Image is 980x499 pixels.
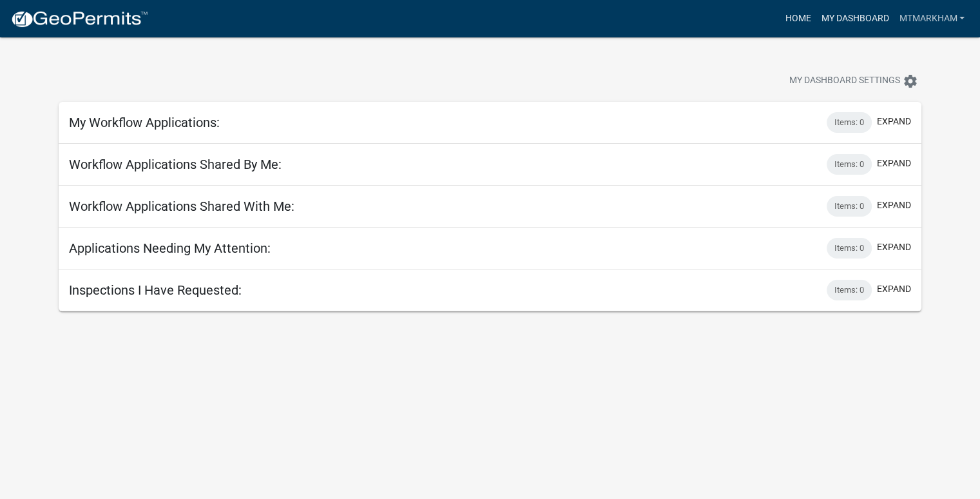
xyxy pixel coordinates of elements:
[827,280,872,300] div: Items: 0
[827,196,872,217] div: Items: 0
[780,6,816,31] a: Home
[877,199,911,212] button: expand
[877,240,911,254] button: expand
[69,282,242,298] h5: Inspections I Have Requested:
[827,112,872,133] div: Items: 0
[877,115,911,128] button: expand
[69,157,282,172] h5: Workflow Applications Shared By Me:
[877,157,911,170] button: expand
[894,6,970,31] a: mtmarkham
[877,282,911,296] button: expand
[789,73,900,89] span: My Dashboard Settings
[69,199,294,214] h5: Workflow Applications Shared With Me:
[69,240,271,256] h5: Applications Needing My Attention:
[69,115,220,130] h5: My Workflow Applications:
[827,238,872,259] div: Items: 0
[816,6,894,31] a: My Dashboard
[903,73,918,89] i: settings
[827,154,872,175] div: Items: 0
[779,68,928,93] button: My Dashboard Settingssettings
